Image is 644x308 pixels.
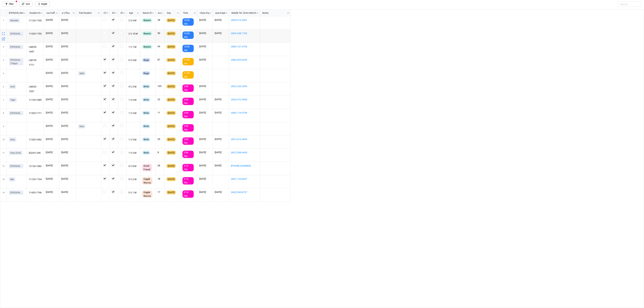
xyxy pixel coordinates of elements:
p: LM323-1537 [29,84,42,94]
div: [DATE] [166,190,176,194]
p: [DATE] [46,71,57,75]
div: 10:00 AM. [182,32,194,39]
p: 2 Y, 0 M [128,18,138,23]
p: 1 Y, 5 M [128,111,138,116]
p: [DATE] [46,32,57,35]
p: 11325-1753 [29,32,42,36]
p: [PERSON_NAME] [10,111,22,115]
p: [PERSON_NAME] [10,32,22,35]
p: [DATE] [61,18,74,22]
input: Search... [618,1,641,7]
p: [DATE] [46,98,57,101]
p: [DATE] [61,111,74,114]
div: คงเหลือ (from Nick Name) [156,11,161,15]
a: (081) 134-8657 [231,177,258,181]
span: 7 [3,96,4,109]
a: Sort [19,1,33,7]
div: 10:00 AM. [182,18,194,26]
p: [DATE] [199,32,210,35]
span: 8 [3,109,4,122]
div: Bugs [142,58,150,62]
div: หมด Expired date (from [PERSON_NAME] Name) [213,11,225,15]
div: [DATE] [166,45,176,49]
a: Height [35,1,50,7]
p: [DATE] [46,124,57,128]
div: Giggle Worms [142,190,152,198]
p: Haru EmQ [10,151,21,155]
p: [DATE] [61,84,74,88]
div: Mobile Tel. (from Nick Name) [229,11,256,15]
p: [PERSON_NAME] [10,45,22,49]
div: [DATE] [166,151,176,155]
p: 34 [157,45,162,48]
div: 2:00 PM. [182,137,194,145]
p: [DATE] [61,45,74,48]
div: Giggle Worms [142,177,152,184]
p: [DATE] [46,111,57,114]
p: [DATE] [215,98,227,101]
p: 11125-1685 [29,98,42,102]
p: 11125-1734 [29,177,42,182]
p: 22 [157,98,162,101]
div: Birds [142,84,150,88]
p: LM325-1697 [29,45,42,54]
p: 1 Y, 5 M [128,137,138,142]
p: 5 Y, 8 M [128,164,138,169]
div: 4:15 PM. [182,190,194,198]
div: Trial Student [77,11,97,15]
div: Name (from Class) [141,11,152,15]
p: 87 [157,58,162,61]
p: 5 Y, 1 M [128,190,138,195]
p: [DATE] [199,98,210,101]
span: 12 [3,162,5,175]
p: Dino [10,138,15,141]
a: (086) 170-0799 [231,111,258,115]
a: (087) 598-4445 [231,151,258,154]
div: [DATE] [166,164,176,168]
p: 11325-1692 [29,137,42,142]
span: 5 [3,69,4,82]
a: (081) 616-4995 [231,137,258,141]
a: (092) 426-3999 [231,84,258,88]
p: [DATE] [199,84,210,88]
p: [DATE] [215,18,227,22]
p: [DATE] [215,111,227,114]
p: [DATE] [199,137,210,141]
p: [DATE] [61,177,74,180]
div: Bugs [142,71,150,75]
div: [DATE] [166,18,176,22]
p: 28 [157,18,162,22]
div: Time [181,11,194,15]
p: 20 [157,137,162,141]
p: [DATE] [46,177,57,180]
div: [DATE] [166,98,176,102]
p: 11425-1746 [29,190,42,195]
p: [DATE] [199,151,210,154]
div: Age [127,11,137,15]
div: 2:00 PM. [182,84,194,92]
div: Birds [142,137,150,141]
p: [PERSON_NAME] [10,191,22,194]
p: [DATE] [61,32,74,35]
p: [DATE] [61,58,74,61]
span: 6 [3,82,4,96]
div: 4:15 PM. [182,177,194,184]
div: จองวันที่ [44,11,56,15]
span: 1 [3,16,4,29]
div: Birds [142,124,150,128]
p: [DATE] [61,164,74,167]
p: [DATE] [46,151,57,154]
div: Day [165,11,177,15]
p: [DATE] [46,18,57,22]
p: [DATE] [46,58,57,61]
div: [DATE] [166,58,176,62]
a: [PHONE_NUMBER] [231,164,258,168]
div: [DATE] [166,84,176,88]
p: [DATE] [215,151,227,154]
p: [DATE] [61,98,74,101]
p: [DATE] [199,45,210,48]
p: 1 Y, 6 M [128,98,138,102]
span: 10 [3,135,5,148]
a: (062) 940-8737 [231,190,258,194]
p: [DATE] [215,137,227,141]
